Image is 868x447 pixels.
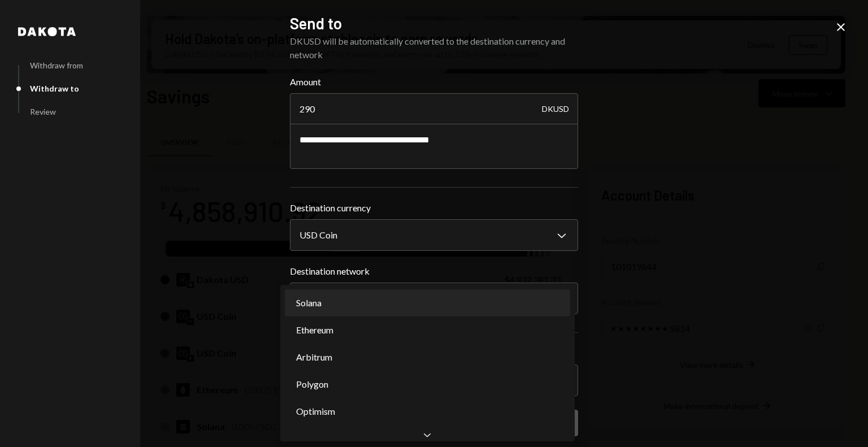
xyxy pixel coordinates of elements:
button: Destination currency [290,219,578,251]
div: Review [30,107,56,116]
label: Amount [290,75,578,89]
div: Withdraw from [30,60,83,70]
input: Enter amount [290,93,578,125]
span: Arbitrum [296,350,332,364]
div: DKUSD [542,93,569,125]
label: Destination currency [290,201,578,215]
button: Destination network [290,283,578,314]
div: Withdraw to [30,84,79,93]
span: Ethereum [296,323,333,337]
label: Destination network [290,264,578,278]
span: Solana [296,296,322,310]
span: Polygon [296,377,328,391]
span: Optimism [296,405,335,418]
div: DKUSD will be automatically converted to the destination currency and network [290,34,578,62]
h2: Send to [290,12,578,34]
